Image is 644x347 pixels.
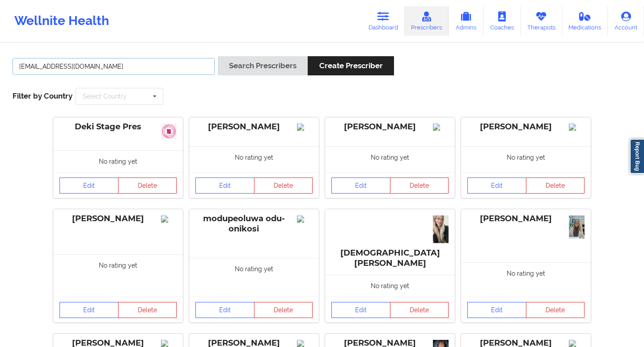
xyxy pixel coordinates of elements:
a: Report Bug [630,139,644,174]
img: Image%2Fplaceholer-image.png [161,340,177,347]
div: No rating yet [189,146,319,173]
button: Delete [526,302,585,318]
button: Delete [390,302,449,318]
div: No rating yet [325,146,455,173]
img: Image%2Fplaceholer-image.png [297,215,313,223]
div: [PERSON_NAME] [467,122,585,132]
button: Create Prescriber [308,56,394,75]
div: [DEMOGRAPHIC_DATA][PERSON_NAME] [331,214,449,269]
div: No rating yet [53,150,183,172]
div: No rating yet [461,146,591,173]
img: Image%2Fplaceholer-image.png [161,215,177,223]
a: Medications [562,6,608,36]
a: Prescribers [405,6,449,36]
button: Search Prescribers [218,56,308,75]
img: Image%2Fplaceholer-image.png [297,124,313,131]
div: No rating yet [325,275,455,297]
img: Image%2Fplaceholer-image.png [569,124,585,131]
img: Image%2Fplaceholer-image.png [297,340,313,347]
div: [PERSON_NAME] [59,214,177,224]
div: Select Country [83,93,127,99]
a: Edit [467,302,526,318]
a: Edit [195,178,254,194]
div: No rating yet [53,254,183,297]
input: Search Keywords [13,58,215,75]
a: Account [608,6,644,36]
a: Admins [449,6,483,36]
span: Filter by Country [13,91,72,100]
a: Coaches [483,6,521,36]
a: Edit [467,178,526,194]
button: Delete [254,302,313,318]
button: Delete [254,178,313,194]
button: Delete [390,178,449,194]
img: Image%2Fplaceholer-image.png [569,340,585,347]
a: Edit [59,178,119,194]
a: Therapists [521,6,562,36]
a: Edit [59,302,119,318]
div: modupeoluwa odu-onikosi [195,214,313,234]
img: 0052e3ff-777b-4aca-b0e1-080d590c5aa1_IMG_7016.JPG [433,215,449,243]
div: [PERSON_NAME] [195,122,313,132]
a: Dashboard [362,6,405,36]
img: 7794b820-3688-45ec-81e0-f9b79cbbaf67_IMG_9524.png [569,215,585,239]
div: [PERSON_NAME] [467,214,585,224]
button: Delete [118,178,177,194]
div: No rating yet [461,262,591,297]
a: Edit [331,178,390,194]
div: No rating yet [189,258,319,297]
button: Delete [526,178,585,194]
a: Edit [331,302,390,318]
img: Image%2Fplaceholer-image.png [433,124,449,131]
button: Delete [118,302,177,318]
div: [PERSON_NAME] [331,122,449,132]
a: Edit [195,302,254,318]
div: Deki Stage Pres [59,122,177,132]
img: 0483450a-f106-49e5-a06f-46585b8bd3b5_slack_1.jpg [161,124,177,139]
